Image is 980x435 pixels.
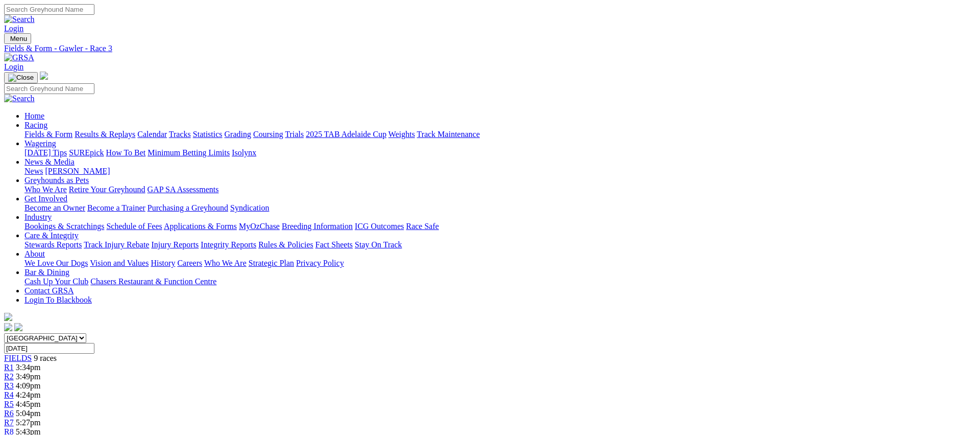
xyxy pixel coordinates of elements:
[239,222,280,231] a: MyOzChase
[164,222,237,231] a: Applications & Forms
[4,33,31,44] button: Toggle navigation
[4,363,14,372] a: R1
[10,35,27,42] span: Menu
[315,240,353,249] a: Fact Sheets
[24,213,52,221] a: Industry
[24,259,88,267] a: We Love Our Dogs
[14,323,22,331] img: twitter.svg
[24,111,44,120] a: Home
[388,130,415,139] a: Weights
[355,222,404,231] a: ICG Outcomes
[4,372,14,381] span: R2
[24,130,976,139] div: Racing
[24,222,104,231] a: Bookings & Scratchings
[24,277,88,286] a: Cash Up Your Club
[4,83,94,94] input: Search
[148,148,230,157] a: Minimum Betting Limits
[4,94,35,103] img: Search
[106,222,162,231] a: Schedule of Fees
[253,130,283,139] a: Coursing
[148,185,219,194] a: GAP SA Assessments
[177,259,202,267] a: Careers
[169,130,191,139] a: Tracks
[24,148,67,157] a: [DATE] Tips
[4,313,12,321] img: logo-grsa-white.png
[4,24,23,33] a: Login
[106,148,146,157] a: How To Bet
[24,130,72,139] a: Fields & Form
[87,203,145,212] a: Become a Trainer
[204,259,247,267] a: Who We Are
[24,139,56,148] a: Wagering
[24,240,976,249] div: Care & Integrity
[4,44,976,53] a: Fields & Form - Gawler - Race 3
[16,418,41,427] span: 5:27pm
[24,286,73,295] a: Contact GRSA
[24,277,976,286] div: Bar & Dining
[24,185,67,194] a: Who We Are
[4,391,14,399] a: R4
[4,400,14,408] a: R5
[40,72,48,80] img: logo-grsa-white.png
[16,381,41,390] span: 4:09pm
[285,130,304,139] a: Trials
[4,343,94,354] input: Select date
[84,240,149,249] a: Track Injury Rebate
[4,354,32,362] a: FIELDS
[8,74,34,82] img: Close
[24,259,976,268] div: About
[4,323,12,331] img: facebook.svg
[24,194,67,203] a: Get Involved
[69,185,145,194] a: Retire Your Greyhound
[24,148,976,157] div: Wagering
[151,259,175,267] a: History
[201,240,256,249] a: Integrity Reports
[148,203,228,212] a: Purchasing a Greyhound
[24,295,92,304] a: Login To Blackbook
[306,130,386,139] a: 2025 TAB Adelaide Cup
[232,148,256,157] a: Isolynx
[282,222,353,231] a: Breeding Information
[16,391,41,399] span: 4:24pm
[24,185,976,194] div: Greyhounds as Pets
[258,240,313,249] a: Rules & Policies
[24,157,75,166] a: News & Media
[24,176,89,185] a: Greyhounds as Pets
[34,354,57,362] span: 9 races
[417,130,480,139] a: Track Maintenance
[16,409,41,418] span: 5:04pm
[24,203,85,212] a: Become an Owner
[24,167,43,175] a: News
[16,400,41,408] span: 4:45pm
[355,240,402,249] a: Stay On Track
[4,62,23,71] a: Login
[4,381,14,390] a: R3
[4,418,14,427] a: R7
[4,53,34,62] img: GRSA
[69,148,104,157] a: SUREpick
[45,167,110,175] a: [PERSON_NAME]
[75,130,135,139] a: Results & Replays
[24,240,82,249] a: Stewards Reports
[24,231,79,240] a: Care & Integrity
[24,268,69,277] a: Bar & Dining
[4,409,14,418] a: R6
[24,222,976,231] div: Industry
[151,240,199,249] a: Injury Reports
[249,259,294,267] a: Strategic Plan
[4,72,38,83] button: Toggle navigation
[225,130,251,139] a: Grading
[4,4,94,15] input: Search
[24,167,976,176] div: News & Media
[406,222,438,231] a: Race Safe
[24,203,976,213] div: Get Involved
[137,130,167,139] a: Calendar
